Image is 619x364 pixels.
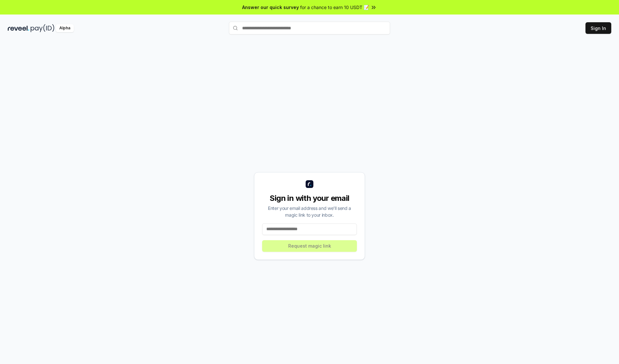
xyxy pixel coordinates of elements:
img: pay_id [31,24,54,32]
img: reveel_dark [8,24,29,32]
img: logo_small [306,180,313,188]
span: Answer our quick survey [242,4,299,11]
div: Enter your email address and we’ll send a magic link to your inbox. [262,205,357,218]
button: Sign In [585,22,611,34]
span: for a chance to earn 10 USDT 📝 [300,4,369,11]
div: Alpha [56,24,74,32]
div: Sign in with your email [262,193,357,203]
